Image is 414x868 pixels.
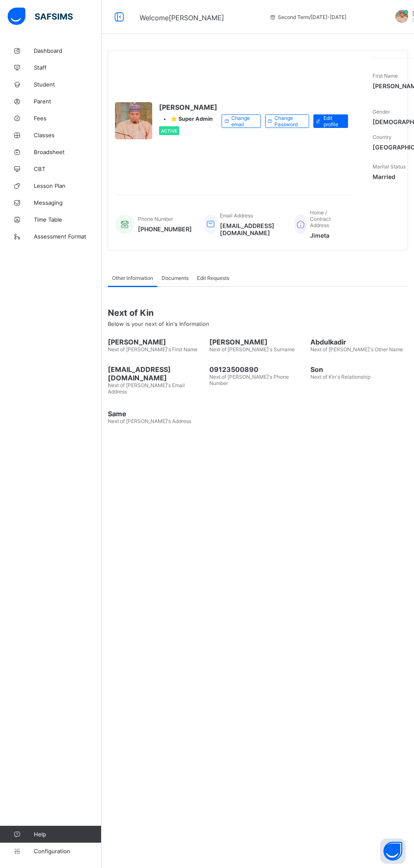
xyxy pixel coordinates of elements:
span: Next of Kin's Relationship [310,374,370,380]
span: Same [108,410,205,418]
span: [PERSON_NAME] [209,338,307,346]
span: Change email [231,115,254,127]
span: Staff [34,64,101,71]
span: [EMAIL_ADDRESS][DOMAIN_NAME] [220,222,282,236]
span: session/term information [269,14,346,20]
span: Next of [PERSON_NAME]'s Surname [209,346,295,353]
span: Phone Number [138,216,173,222]
span: First Name [373,73,398,79]
span: Other Information [112,275,153,281]
span: Messaging [34,199,101,206]
span: Welcome [PERSON_NAME] [140,14,224,22]
span: Active [161,128,177,133]
span: Next of [PERSON_NAME]'s Address [108,418,191,424]
span: Edit profile [324,115,342,127]
span: Home / Contract Address [310,209,331,228]
span: [PERSON_NAME] [159,103,217,111]
span: [EMAIL_ADDRESS][DOMAIN_NAME] [108,365,205,382]
span: [PERSON_NAME] [108,338,205,346]
span: [PHONE_NUMBER] [138,225,192,233]
span: Marital Status [373,163,406,170]
span: Abdulkadir [310,338,408,346]
span: Jimeta [310,232,344,239]
span: ⭐ Super Admin [170,116,213,122]
span: 09123500890 [209,365,307,374]
span: Broadsheet [34,149,101,155]
span: Next of [PERSON_NAME]'s Phone Number [209,374,289,386]
span: Fees [34,115,101,122]
span: Dashboard [34,47,101,54]
span: Classes [34,132,101,138]
span: Edit Requests [197,275,229,281]
span: Next of [PERSON_NAME]'s First Name [108,346,197,353]
span: Time Table [34,216,101,223]
span: Student [34,81,101,88]
span: Parent [34,98,101,105]
span: Configuration [34,848,101,854]
span: Change Password [274,115,302,127]
button: Open asap [380,838,406,864]
span: CBT [34,165,101,172]
span: Country [373,134,392,140]
span: Help [34,831,101,838]
span: Documents [162,275,189,281]
span: Next of [PERSON_NAME]'s Other Name [310,346,403,353]
span: Email Address [220,212,253,219]
img: safsims [8,8,73,25]
span: Next of [PERSON_NAME]'s Email Address [108,382,185,395]
span: Gender [373,108,390,115]
span: Lesson Plan [34,182,101,189]
span: Son [310,365,408,374]
span: Assessment Format [34,233,101,240]
span: Below is your next of kin's Information [108,320,209,327]
span: Next of Kin [108,308,408,318]
div: • [159,116,217,122]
